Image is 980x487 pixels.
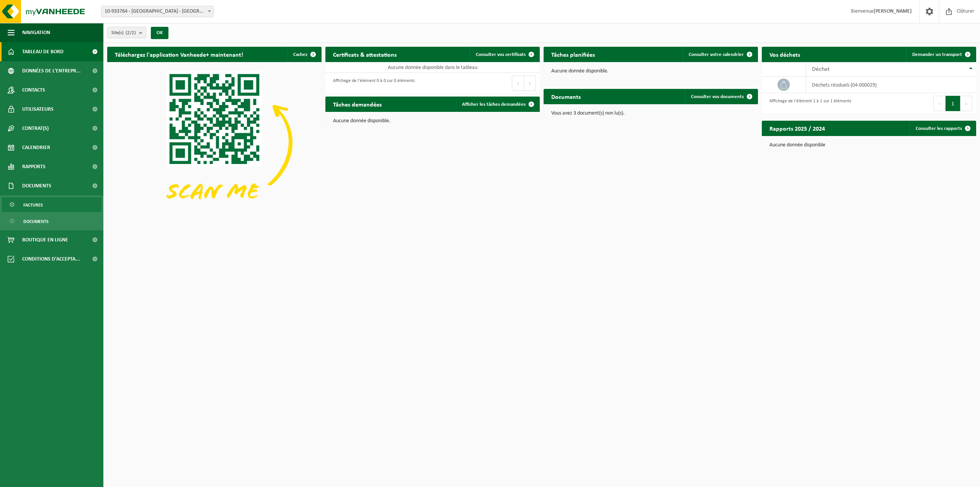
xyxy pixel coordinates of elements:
span: Site(s) [111,27,136,39]
h2: Certificats & attestations [325,47,404,62]
strong: [PERSON_NAME] [874,8,912,14]
span: Calendrier [22,138,50,157]
a: Afficher les tâches demandées [456,97,539,112]
span: Boutique en ligne [22,230,68,249]
button: Cachez [287,47,321,62]
button: Site(s)(2/2) [107,27,146,38]
a: Consulter vos documents [685,89,757,104]
span: Utilisateurs [22,100,54,119]
span: Consulter vos documents [691,94,744,99]
td: Aucune donnée disponible dans le tableau [325,62,540,73]
span: Contacts [22,80,45,100]
span: Consulter votre calendrier [689,52,744,57]
button: Previous [512,75,524,91]
p: Aucune donnée disponible. [333,118,532,124]
p: Aucune donnée disponible. [551,69,750,74]
button: Next [960,96,972,111]
a: Consulter les rapports [910,121,975,136]
h2: Rapports 2025 / 2024 [762,121,833,136]
a: Documents [2,214,101,228]
div: Affichage de l'élément 0 à 0 sur 0 éléments [329,75,415,92]
span: Demander un transport [912,52,962,57]
span: Déchet [812,66,830,72]
span: Conditions d'accepta... [22,249,80,269]
h2: Tâches planifiées [544,47,603,62]
a: Consulter vos certificats [470,47,539,62]
span: 10-933764 - BATI NRGI - LES BONS VILLERS [101,6,213,17]
p: Vous avez 3 document(s) non lu(s). [551,111,750,116]
div: Affichage de l'élément 1 à 1 sur 1 éléments [766,95,851,112]
span: Afficher les tâches demandées [462,102,526,107]
span: Tableau de bord [22,42,64,61]
span: Documents [22,176,51,195]
span: Factures [23,198,43,212]
h2: Documents [544,89,588,104]
span: Documents [23,214,49,229]
button: OK [151,27,168,39]
button: 1 [946,96,960,111]
count: (2/2) [126,30,136,35]
span: Données de l'entrepr... [22,61,81,80]
a: Consulter votre calendrier [683,47,757,62]
td: déchets résiduels (04-000029) [806,77,976,93]
span: Consulter vos certificats [476,52,526,57]
a: Demander un transport [906,47,975,62]
img: Download de VHEPlus App [107,62,322,223]
p: Aucune donnée disponible [769,143,969,148]
span: Navigation [22,23,50,42]
h2: Vos déchets [762,47,808,62]
span: Contrat(s) [22,119,49,138]
span: Cachez [293,52,307,57]
h2: Téléchargez l'application Vanheede+ maintenant! [107,47,251,62]
h2: Tâches demandées [325,97,389,112]
span: Rapports [22,157,46,176]
button: Previous [933,96,946,111]
a: Factures [2,197,101,212]
button: Next [524,75,536,91]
